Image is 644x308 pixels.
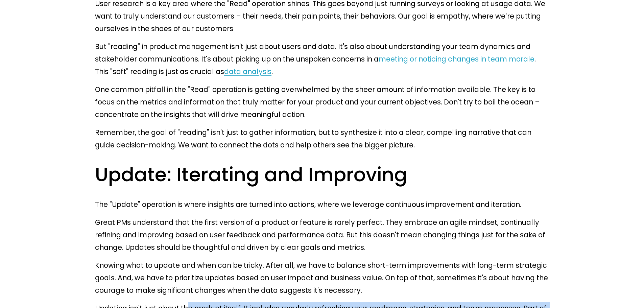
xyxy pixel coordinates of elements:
h2: Update: Iterating and Improving [95,162,549,187]
a: meeting or noticing changes in team morale [379,54,534,64]
a: data analysis [224,67,271,76]
p: One common pitfall in the "Read" operation is getting overwhelmed by the sheer amount of informat... [95,83,549,121]
p: But "reading" in product management isn't just about users and data. It's also about understandin... [95,40,549,78]
p: The "Update" operation is where insights are turned into actions, where we leverage continuous im... [95,198,549,211]
p: Remember, the goal of "reading" isn't just to gather information, but to synthesize it into a cle... [95,126,549,151]
p: Knowing what to update and when can be tricky. After all, we have to balance short-term improveme... [95,259,549,297]
p: Great PMs understand that the first version of a product or feature is rarely perfect. They embra... [95,216,549,254]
